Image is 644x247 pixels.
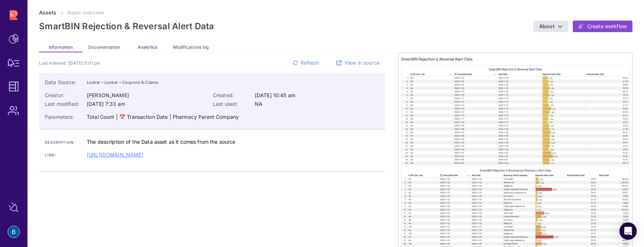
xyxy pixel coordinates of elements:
[87,151,143,159] a: [URL][DOMAIN_NAME]
[45,140,85,145] span: Description:
[49,44,73,50] span: Information
[45,79,85,86] span: Data Source:
[45,113,85,121] span: Parameters:
[39,9,56,16] a: Assets
[619,222,637,240] div: Open Intercom Messenger
[255,92,295,99] div: [DATE] 10:45 am
[45,100,85,108] span: Last modified:
[138,44,157,50] span: Analytics
[255,100,262,108] span: NA
[539,23,554,30] span: About
[8,226,20,238] img: account-photo
[88,44,120,50] span: Documentation
[122,79,158,86] div: Coupons & Claims
[45,92,85,99] span: Creator:
[213,92,253,99] span: Created:
[87,113,239,121] div: Total Count | 📅 Transaction Date | Pharmacy Parent Company
[45,152,85,157] span: Link:
[87,100,125,108] div: [DATE] 7:33 am
[87,92,129,99] div: [PERSON_NAME]
[67,9,104,16] span: Asset overview
[87,138,379,146] p: The description of the Data asset as it comes from the source
[104,79,118,86] div: Looker
[587,23,627,30] span: Create workflow
[173,44,209,50] span: Modifications log
[87,79,100,86] div: Looker
[344,59,379,66] span: View in source
[213,100,253,108] span: Last used:
[68,60,100,66] div: [DATE] 5:01 pm
[301,59,319,66] span: Refresh
[39,21,214,32] p: SmartBIN Rejection & Reversal Alert Data
[39,60,100,66] span: Last indexed:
